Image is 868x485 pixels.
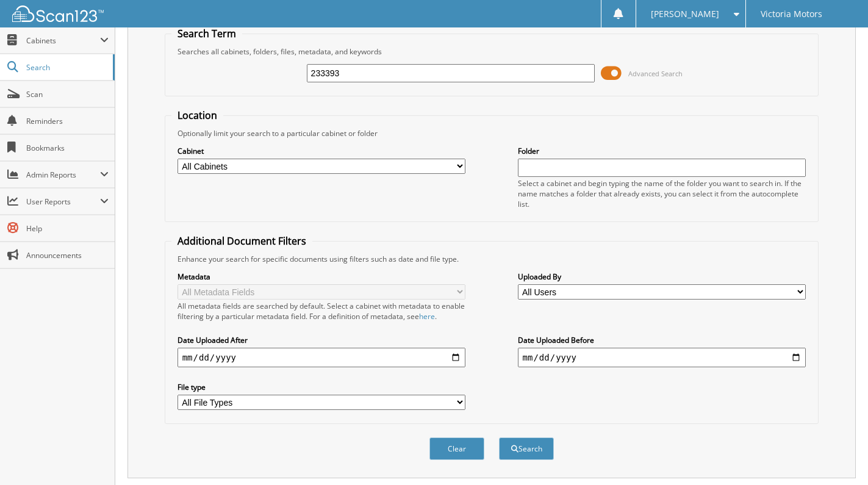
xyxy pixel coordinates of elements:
label: Date Uploaded Before [518,335,806,345]
span: Scan [26,89,109,99]
label: Metadata [178,271,466,282]
label: Folder [518,146,806,156]
span: Cabinets [26,35,100,46]
label: Date Uploaded After [178,335,466,345]
img: scan123-logo-white.svg [12,5,104,22]
legend: Location [171,109,223,122]
div: Optionally limit your search to a particular cabinet or folder [171,128,812,138]
span: Help [26,223,109,234]
div: All metadata fields are searched by default. Select a cabinet with metadata to enable filtering b... [178,301,466,322]
label: Cabinet [178,146,466,156]
label: Uploaded By [518,271,806,282]
span: Announcements [26,250,109,260]
span: Admin Reports [26,170,100,180]
div: Select a cabinet and begin typing the name of the folder you want to search in. If the name match... [518,178,806,209]
span: Bookmarks [26,143,109,153]
a: here [419,311,435,322]
button: Search [499,437,554,460]
span: [PERSON_NAME] [651,10,719,18]
span: Search [26,62,107,73]
button: Clear [429,437,484,460]
div: Searches all cabinets, folders, files, metadata, and keywords [171,46,812,57]
span: Advanced Search [628,69,683,78]
label: File type [178,382,466,392]
div: Enhance your search for specific documents using filters such as date and file type. [171,254,812,264]
legend: Additional Document Filters [171,234,312,248]
iframe: Chat Widget [807,426,868,485]
span: User Reports [26,196,100,207]
input: end [518,348,806,367]
span: Reminders [26,116,109,126]
input: start [178,348,466,367]
span: Victoria Motors [761,10,822,18]
legend: Search Term [171,27,242,40]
